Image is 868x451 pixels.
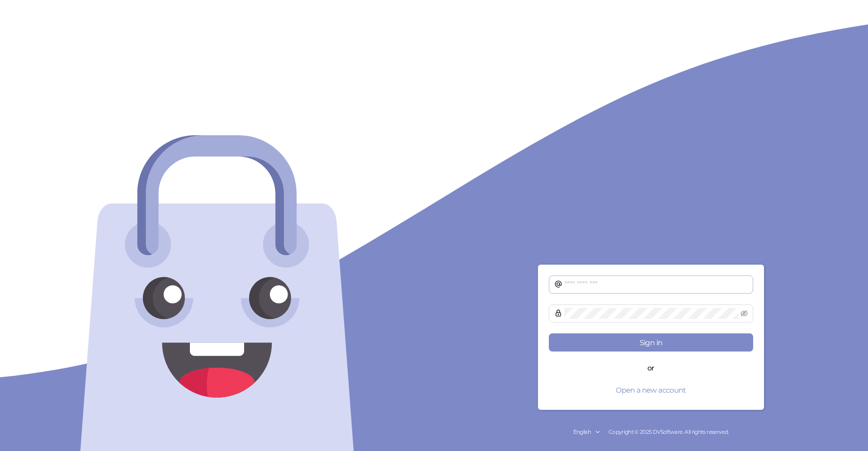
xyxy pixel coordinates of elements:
span: eye-invisible [741,310,748,317]
a: Open a new account [549,386,753,394]
button: Sign in [549,333,753,351]
div: Copyright © 2025 DVSoftware. All rights reserved. [434,428,868,437]
div: English [573,428,591,437]
span: or [640,362,662,374]
img: logo-face.svg [77,135,357,451]
button: Open a new account [549,381,753,399]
